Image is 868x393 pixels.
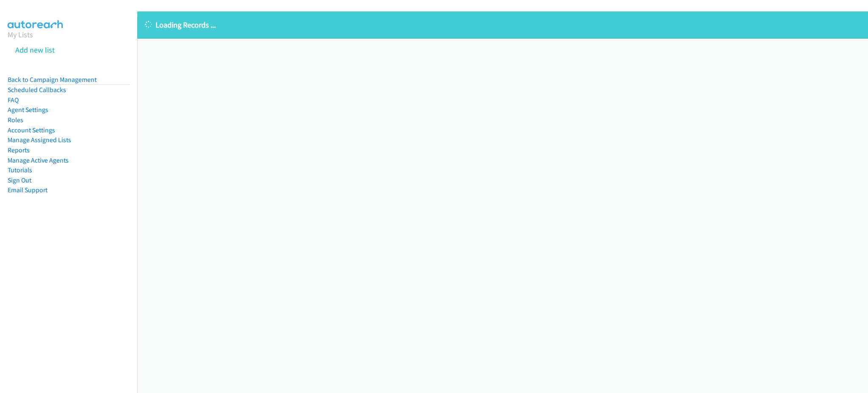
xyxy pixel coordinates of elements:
a: Roles [8,116,23,124]
a: Scheduled Callbacks [8,86,66,94]
a: Back to Campaign Management [8,76,97,84]
a: Manage Assigned Lists [8,136,71,144]
a: Tutorials [8,166,32,174]
a: Reports [8,146,30,154]
a: FAQ [8,96,19,104]
p: Loading Records ... [145,19,860,31]
a: Sign Out [8,176,31,184]
a: Manage Active Agents [8,156,69,164]
a: Agent Settings [8,106,48,114]
a: Add new list [15,45,55,55]
a: My Lists [8,30,33,39]
a: Account Settings [8,126,55,134]
a: Email Support [8,186,47,194]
